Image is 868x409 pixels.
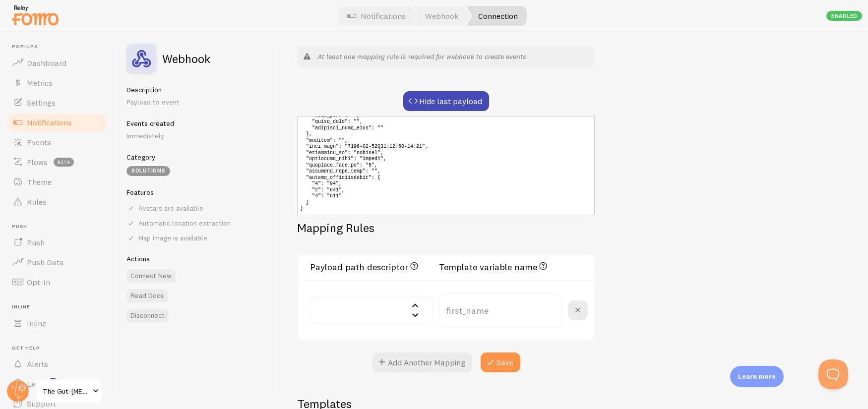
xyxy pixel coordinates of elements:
h5: Category [126,153,261,162]
button: Connect New [126,269,176,283]
span: Learn [27,379,47,389]
input: first_name [439,293,562,328]
a: Settings [6,93,108,113]
div: Avatars are available [126,204,261,213]
svg: <p>Watch New Feature Tutorials!</p> [49,378,58,387]
button: Hide last payload [403,91,489,111]
h5: Actions [126,254,261,263]
h5: Description [126,85,261,94]
span: Inline [12,304,108,310]
a: Opt-In [6,272,108,292]
a: Alerts [6,354,108,374]
button: Add Another Mapping [372,352,472,372]
button: Save [481,352,520,372]
span: Push [27,237,45,247]
a: Notifications [6,113,108,132]
span: Opt-In [27,277,50,287]
span: Get Help [12,345,108,351]
a: The Gut-[MEDICAL_DATA] Solution [36,379,103,403]
a: Events [6,132,108,152]
span: beta [54,158,74,167]
button: Disconnect [126,309,169,323]
a: Theme [6,172,108,192]
div: Learn more [730,366,784,387]
em: At least one mapping rule is required for webhook to create events [317,52,526,61]
span: Metrics [27,78,53,88]
a: Learn [6,374,108,394]
span: Support [27,399,56,409]
p: Payload to event [126,97,261,107]
span: Inline [27,318,46,328]
h3: Template variable name [439,260,549,273]
h5: Features [126,188,261,197]
a: Rules [6,192,108,212]
span: Flows [27,157,48,167]
div: Map image is available [126,234,261,242]
a: Read Docs [126,289,168,303]
h3: Payload path descriptor [310,260,433,273]
a: Inline [6,313,108,333]
h2: Mapping Rules [297,220,374,235]
div: Automatic location extraction [126,219,261,228]
a: Metrics [6,73,108,93]
span: Events [27,137,51,147]
iframe: Help Scout Beacon - Open [818,359,848,389]
span: Push Data [27,257,64,267]
p: Immediately [126,131,261,141]
span: Rules [27,197,47,207]
span: Theme [27,177,52,187]
span: Dashboard [27,58,66,68]
span: Settings [27,98,56,108]
p: Learn more [738,372,776,381]
span: The Gut-[MEDICAL_DATA] Solution [43,385,90,397]
a: Push Data [6,252,108,272]
img: fomo_icons_custom_webhook.svg [126,44,156,73]
a: Dashboard [6,53,108,73]
span: Push [12,224,108,230]
span: Notifications [27,117,72,127]
pre: { "lore": { "ip": "622" }, "dolo": "374", "sita": "consectet", "adipisc": { "el": "4490469", "se"... [297,116,595,215]
a: Flows beta [6,152,108,172]
img: fomo-relay-logo-orange.svg [10,2,60,28]
h2: Webhook [162,53,210,64]
div: Solutions [126,166,170,176]
a: Push [6,233,108,252]
span: Pop-ups [12,44,108,50]
span: Alerts [27,359,48,369]
h5: Events created [126,119,261,128]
